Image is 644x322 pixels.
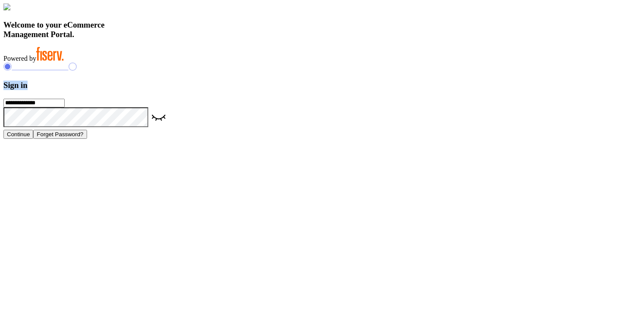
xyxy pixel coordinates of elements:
h3: Sign in [3,81,641,90]
button: Continue [3,130,33,139]
span: Powered by [3,55,36,62]
h3: Welcome to your eCommerce Management Portal. [3,20,641,39]
img: card_Illustration.svg [3,3,10,10]
button: Forget Password? [33,130,87,139]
